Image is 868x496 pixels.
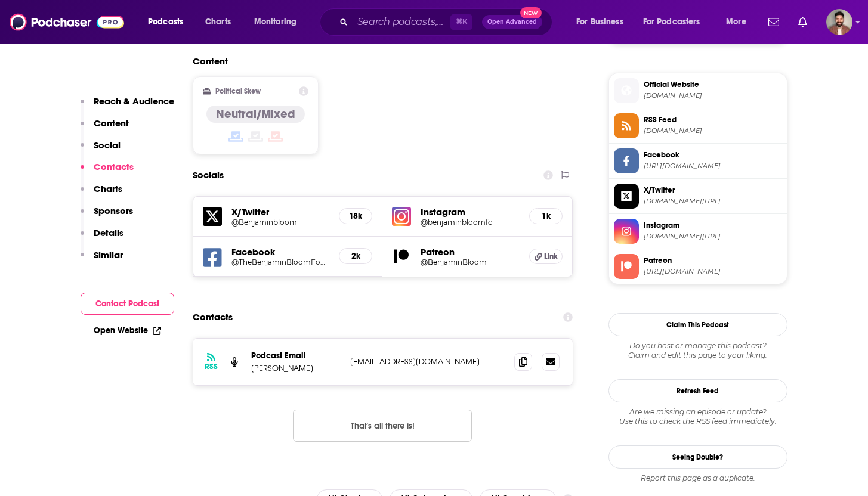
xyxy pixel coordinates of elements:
[450,14,472,30] span: ⌘ K
[614,254,782,279] a: Patreon[URL][DOMAIN_NAME]
[81,95,174,117] button: Reach & Audience
[81,249,123,271] button: Similar
[644,232,782,241] span: instagram.com/benjaminbloomfc
[193,55,564,67] h2: Content
[614,219,782,244] a: Instagram[DOMAIN_NAME][URL]
[576,14,623,30] span: For Business
[81,139,121,162] button: Social
[246,13,312,32] button: open menu
[94,183,122,194] p: Charts
[251,363,341,373] p: [PERSON_NAME]
[94,95,174,107] p: Reach & Audience
[349,251,362,261] h5: 2k
[608,445,787,469] a: Seeing Double?
[608,379,787,402] button: Refresh Feed
[331,8,564,36] div: Search podcasts, credits, & more...
[231,206,330,218] h5: X/Twitter
[614,148,782,173] a: Facebook[URL][DOMAIN_NAME]
[10,11,124,33] img: Podchaser - Follow, Share and Rate Podcasts
[392,207,411,226] img: iconImage
[644,185,782,196] span: X/Twitter
[614,113,782,138] a: RSS Feed[DOMAIN_NAME]
[81,183,122,205] button: Charts
[94,249,123,261] p: Similar
[251,351,341,361] p: Podcast Email
[529,249,563,264] a: Link
[81,293,174,315] button: Contact Podcast
[644,220,782,231] span: Instagram
[421,258,520,266] a: @BenjaminBloom
[94,227,123,238] p: Details
[793,12,812,32] a: Show notifications dropdown
[94,139,121,151] p: Social
[81,161,134,183] button: Contacts
[644,197,782,206] span: twitter.com/Benjaminbloom
[644,162,782,170] span: https://www.facebook.com/TheBenjaminBloomFootballChannel
[608,407,787,426] div: Are we missing an episode or update? Use this to check the RSS feed immediately.
[726,14,746,30] span: More
[608,313,787,336] button: Claim This Podcast
[148,14,183,30] span: Podcasts
[520,7,542,18] span: New
[608,473,787,483] div: Report this page as a duplicate.
[193,306,233,328] h2: Contacts
[215,87,261,95] h2: Political Skew
[608,341,787,351] span: Do you host or manage this podcast?
[350,356,505,367] p: [EMAIL_ADDRESS][DOMAIN_NAME]
[140,13,199,32] button: open menu
[81,205,133,227] button: Sponsors
[421,246,520,258] h5: Patreon
[539,211,552,221] h5: 1k
[643,14,700,30] span: For Podcasters
[231,218,330,227] a: @Benjaminbloom
[193,164,224,187] h2: Socials
[764,12,784,32] a: Show notifications dropdown
[718,13,761,32] button: open menu
[644,150,782,160] span: Facebook
[614,78,782,103] a: Official Website[DOMAIN_NAME]
[544,252,558,261] span: Link
[826,9,852,35] img: User Profile
[81,227,123,249] button: Details
[205,14,231,30] span: Charts
[635,13,718,32] button: open menu
[568,13,638,32] button: open menu
[349,211,362,221] h5: 18k
[94,161,134,172] p: Contacts
[644,267,782,276] span: https://www.patreon.com/BenjaminBloom
[421,206,520,218] h5: Instagram
[353,13,450,32] input: Search podcasts, credits, & more...
[644,114,782,125] span: RSS Feed
[421,218,520,227] a: @benjaminbloomfc
[487,19,537,25] span: Open Advanced
[205,362,218,371] h3: RSS
[197,13,238,32] a: Charts
[254,14,296,30] span: Monitoring
[826,9,852,35] button: Show profile menu
[231,246,330,258] h5: Facebook
[482,15,542,29] button: Open AdvancedNew
[614,184,782,209] a: X/Twitter[DOMAIN_NAME][URL]
[231,258,330,266] a: @TheBenjaminBloomFootballChannel
[644,91,782,100] span: BenjaminBloom.podbean.com
[644,255,782,266] span: Patreon
[608,341,787,360] div: Claim and edit this page to your liking.
[81,117,129,139] button: Content
[94,205,133,216] p: Sponsors
[826,9,852,35] span: Logged in as calmonaghan
[644,79,782,90] span: Official Website
[94,117,129,129] p: Content
[644,126,782,135] span: feed.podbean.com
[293,410,472,442] button: Nothing here.
[216,107,295,122] h4: Neutral/Mixed
[94,325,161,336] a: Open Website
